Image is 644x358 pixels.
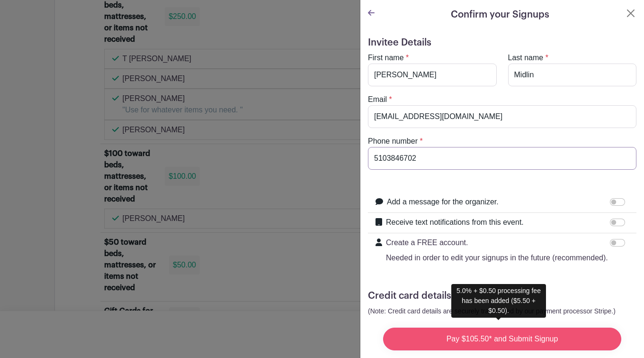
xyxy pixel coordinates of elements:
[386,217,524,228] label: Receive text notifications from this event.
[368,52,404,64] label: First name
[451,284,546,318] div: 5.0% + $0.50 processing fee has been added ($5.50 + $0.50).
[368,37,636,48] h5: Invitee Details
[451,8,549,22] h5: Confirm your Signups
[368,136,418,147] label: Phone number
[508,52,544,64] label: Last name
[387,196,499,208] label: Add a message for the organizer.
[383,328,621,350] input: Pay $105.50* and Submit Signup
[386,252,608,264] p: Needed in order to edit your signups in the future (recommended).
[386,237,608,248] p: Create a FREE account.
[368,94,387,105] label: Email
[368,307,616,315] small: (Note: Credit card details are securely transmitted by our payment processor Stripe.)
[625,8,636,19] button: Close
[368,290,636,302] h5: Credit card details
